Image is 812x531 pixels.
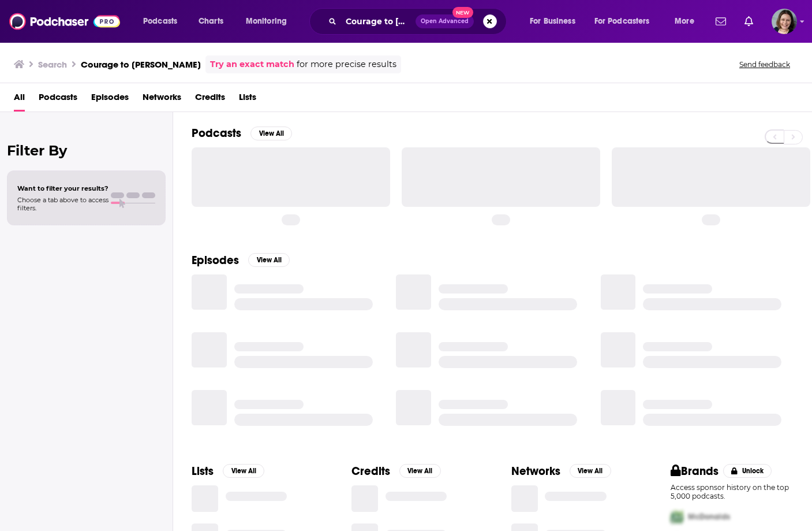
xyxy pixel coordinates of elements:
h2: Filter By [7,142,166,159]
span: Charts [199,13,223,29]
span: More [675,13,694,29]
span: Want to filter your results? [17,184,108,192]
button: Unlock [723,464,772,478]
span: Logged in as micglogovac [772,9,797,34]
span: McDonalds [688,512,730,522]
a: PodcastsView All [192,126,292,140]
button: open menu [522,12,590,31]
button: Send feedback [736,60,794,69]
h2: Lists [192,464,214,478]
button: Open AdvancedNew [416,14,474,28]
button: View All [248,253,290,267]
img: User Profile [772,9,797,34]
span: Choose a tab above to access filters. [17,196,108,212]
div: Search podcasts, credits, & more... [320,8,518,35]
a: NetworksView All [511,464,611,478]
button: open menu [135,12,192,31]
h2: Networks [511,464,560,478]
span: for more precise results [297,58,396,71]
button: open menu [238,12,302,31]
a: Podcasts [39,88,77,112]
button: open menu [587,12,667,31]
a: Lists [239,88,256,112]
span: For Business [530,13,575,29]
h3: Courage to [PERSON_NAME] [81,59,201,70]
h2: Brands [671,464,719,478]
span: Monitoring [246,13,287,29]
a: Episodes [91,88,129,112]
span: For Podcasters [594,13,650,29]
h3: Search [38,59,67,70]
button: View All [223,464,264,478]
img: Podchaser - Follow, Share and Rate Podcasts [9,10,120,32]
img: First Pro Logo [666,505,688,529]
button: View All [399,464,441,478]
a: Try an exact match [210,58,294,71]
span: New [452,7,473,18]
input: Search podcasts, credits, & more... [341,12,416,31]
a: Charts [191,12,230,31]
span: Podcasts [143,13,177,29]
h2: Podcasts [192,126,241,140]
a: EpisodesView All [192,253,290,268]
h2: Credits [351,464,390,478]
a: All [14,88,25,112]
button: View All [570,464,611,478]
a: CreditsView All [351,464,441,478]
a: Networks [143,88,181,112]
button: View All [250,127,292,140]
a: Show notifications dropdown [740,12,758,31]
a: Show notifications dropdown [711,12,731,31]
h2: Episodes [192,253,239,268]
button: Show profile menu [772,9,797,34]
a: ListsView All [192,464,264,478]
button: open menu [667,12,709,31]
a: Credits [195,88,225,112]
p: Access sponsor history on the top 5,000 podcasts. [671,483,794,500]
span: Open Advanced [421,18,469,24]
